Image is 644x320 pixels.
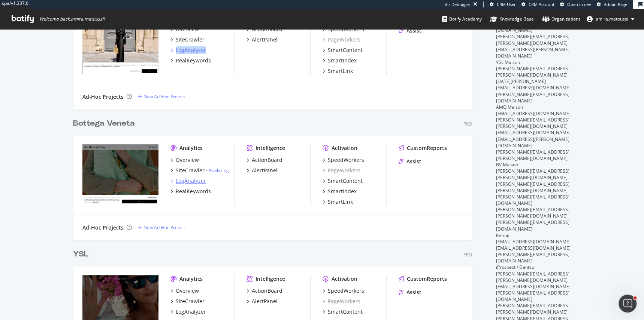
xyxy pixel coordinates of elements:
[496,104,571,110] div: AMQ Maison
[496,78,571,91] span: [DATE][PERSON_NAME][EMAIL_ADDRESS][DOMAIN_NAME]
[206,167,229,173] div: -
[73,249,91,260] a: YSL
[170,167,229,174] a: SiteCrawler- Analyzing
[463,121,472,127] div: Pro
[463,252,472,258] div: Pro
[332,144,357,152] div: Activation
[73,118,135,129] div: Bottega Veneta
[247,167,278,174] a: AlertPanel
[328,287,364,295] div: SpeedWorkers
[407,144,447,152] div: CustomReports
[176,188,211,195] div: RealKeywords
[170,46,206,54] a: LogAnalyzer
[596,16,628,22] span: amira.matoussi
[328,156,364,164] div: SpeedWorkers
[323,167,360,174] div: PageWorkers
[170,57,211,64] a: RealKeywords
[399,27,421,34] a: Assist
[496,232,571,239] div: Kering
[323,36,360,43] a: PageWorkers
[445,1,472,7] div: Viz Debugger:
[170,188,211,195] a: RealKeywords
[542,15,581,23] div: Organizations
[82,144,158,205] img: www.bottegaveneta.com
[39,16,105,22] span: Welcome back, amira.matoussi !
[252,298,278,305] div: AlertPanel
[252,156,282,164] div: ActionBoard
[442,15,482,23] div: Botify Academy
[521,1,554,7] a: CRM Account
[323,67,353,75] a: SmartLink
[82,93,124,101] div: Ad-Hoc Projects
[496,264,571,270] div: iProspect / Dentsu
[328,177,363,185] div: SmartContent
[323,298,360,305] div: PageWorkers
[496,161,571,168] div: BV Maison
[176,36,205,43] div: SiteCrawler
[323,46,363,54] a: SmartContent
[170,298,205,305] a: SiteCrawler
[176,156,199,164] div: Overview
[209,167,229,173] a: Analyzing
[247,156,282,164] a: ActionBoard
[490,15,534,23] div: Knowledge Base
[496,129,571,136] span: [EMAIL_ADDRESS][DOMAIN_NAME]
[170,156,199,164] a: Overview
[496,271,569,283] span: [PERSON_NAME][EMAIL_ADDRESS][PERSON_NAME][DOMAIN_NAME]
[82,224,124,231] div: Ad-Hoc Projects
[247,36,278,43] a: AlertPanel
[399,144,447,152] a: CustomReports
[256,144,285,152] div: Intelligence
[406,27,421,34] div: Assist
[82,13,158,74] img: www.balenciaga.com
[73,249,88,260] div: YSL
[73,118,138,129] a: Bottega Veneta
[496,194,569,206] span: [PERSON_NAME][EMAIL_ADDRESS][DOMAIN_NAME]
[256,275,285,283] div: Intelligence
[496,110,571,117] span: [EMAIL_ADDRESS][DOMAIN_NAME]
[138,93,185,100] a: New Ad-Hoc Project
[442,9,482,29] a: Botify Academy
[529,1,554,7] span: CRM Account
[143,93,185,100] div: New Ad-Hoc Project
[542,9,581,29] a: Organizations
[496,91,569,104] span: [PERSON_NAME][EMAIL_ADDRESS][DOMAIN_NAME]
[247,287,282,295] a: ActionBoard
[323,188,357,195] a: SmartIndex
[323,198,353,206] a: SmartLink
[604,1,627,7] span: Admin Page
[399,158,421,165] a: Assist
[496,302,569,315] span: [PERSON_NAME][EMAIL_ADDRESS][PERSON_NAME][DOMAIN_NAME]
[406,158,421,165] div: Assist
[490,1,516,7] a: CRM User
[496,136,569,149] span: [EMAIL_ADDRESS][PERSON_NAME][DOMAIN_NAME]
[143,224,185,231] div: New Ad-Hoc Project
[496,33,569,46] span: [PERSON_NAME][EMAIL_ADDRESS][PERSON_NAME][DOMAIN_NAME]
[179,275,203,283] div: Analytics
[176,167,205,174] div: SiteCrawler
[328,308,363,316] div: SmartContent
[323,177,363,185] a: SmartContent
[567,1,591,7] span: Open in dev
[170,177,206,185] a: LogAnalyzer
[496,181,569,194] span: [PERSON_NAME][EMAIL_ADDRESS][PERSON_NAME][DOMAIN_NAME]
[496,239,571,245] span: [EMAIL_ADDRESS][DOMAIN_NAME]
[328,188,357,195] div: SmartIndex
[176,177,206,185] div: LogAnalyzer
[332,275,357,283] div: Activation
[496,219,569,232] span: [PERSON_NAME][EMAIL_ADDRESS][DOMAIN_NAME]
[323,287,364,295] a: SpeedWorkers
[496,117,569,129] span: [PERSON_NAME][EMAIL_ADDRESS][PERSON_NAME][DOMAIN_NAME]
[407,275,447,283] div: CustomReports
[490,9,534,29] a: Knowledge Base
[496,59,571,65] div: YSL Maison
[399,289,421,296] a: Assist
[496,206,569,219] span: [PERSON_NAME][EMAIL_ADDRESS][PERSON_NAME][DOMAIN_NAME]
[323,57,357,64] a: SmartIndex
[252,36,278,43] div: AlertPanel
[496,251,569,264] span: [PERSON_NAME][EMAIL_ADDRESS][DOMAIN_NAME]
[170,308,206,316] a: LogAnalyzer
[597,1,627,7] a: Admin Page
[581,13,640,25] button: amira.matoussi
